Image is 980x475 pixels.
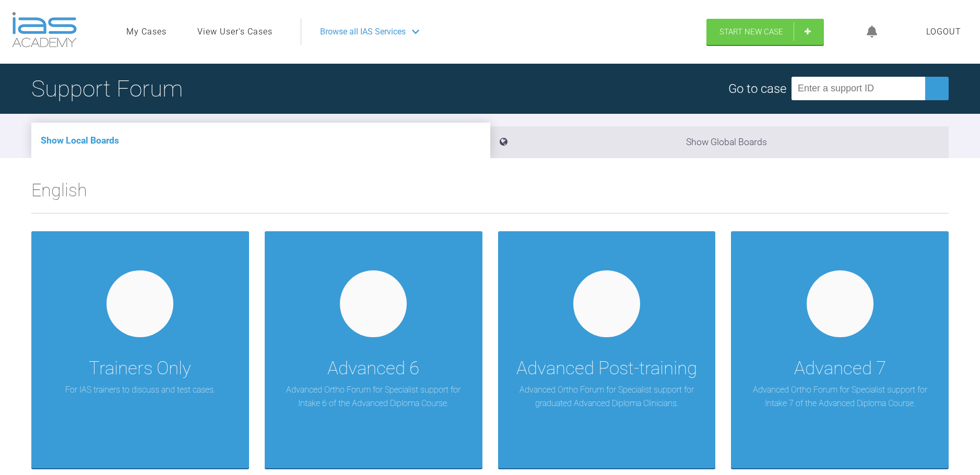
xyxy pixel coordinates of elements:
img: chevronRight.28bd32b0.svg [928,86,945,102]
span: Browse all IAS Services [320,28,406,41]
h1: Support Forum [31,76,183,112]
p: Advanced Ortho Forum for Specialist support for Intake 7 of the Advanced Diploma Course. [747,388,933,415]
img: advanced-6.cf6970cb.svg [353,291,394,327]
div: Trainers Only [89,359,191,388]
div: Advanced Post-training [516,359,697,388]
span: Start New Case [719,30,783,39]
a: View User's Cases [197,28,273,41]
h2: English [31,181,949,219]
a: Start New Case [706,21,824,47]
div: Go to case [728,84,786,104]
p: Advanced Ortho Forum for Specialist support for Intake 6 of the Advanced Diploma Course. [280,388,467,415]
a: Trainers OnlyFor IAS trainers to discuss and test cases. [31,237,249,473]
li: Show Local Boards [31,128,490,163]
div: Advanced 7 [794,359,886,388]
a: Advanced Post-trainingAdvanced Ortho Forum for Specialist support for graduated Advanced Diploma ... [498,237,716,473]
a: My Cases [126,28,167,41]
a: Advanced 7Advanced Ortho Forum for Specialist support for Intake 7 of the Advanced Diploma Course. [731,237,949,473]
img: profile.png [887,19,918,50]
a: Advanced 6Advanced Ortho Forum for Specialist support for Intake 6 of the Advanced Diploma Course. [265,237,482,473]
div: Advanced 6 [327,359,419,388]
li: Show Global Boards [490,132,949,163]
img: default.3be3f38f.svg [120,289,160,329]
img: logo-light.3e3ef733.png [12,15,77,50]
img: advanced-7.aa0834c3.svg [820,291,860,327]
p: Advanced Ortho Forum for Specialist support for graduated Advanced Diploma Clinicians. [514,388,700,415]
p: For IAS trainers to discuss and test cases. [65,388,215,402]
a: Logout [926,28,961,41]
img: advanced.73cea251.svg [586,289,627,329]
input: Enter a support ID [792,82,925,106]
img: help.e70b9f3d.svg [711,88,723,100]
